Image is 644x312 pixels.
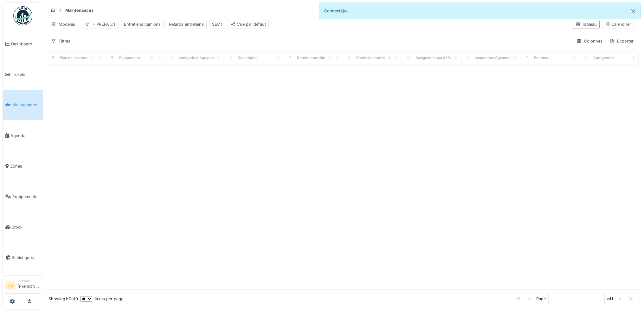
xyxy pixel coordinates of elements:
[415,55,454,61] div: Assignation par défaut
[3,151,43,181] a: Zones
[17,278,40,283] div: Manager
[12,224,40,230] span: Stock
[607,296,613,302] strong: of 1
[212,21,222,27] div: SECT
[238,55,258,61] div: Description
[48,296,78,302] div: Showing 1 - 0 of 0
[536,296,546,302] div: Page
[63,7,96,13] strong: Maintenances
[10,133,40,139] span: Agenda
[297,55,325,61] div: Dernier contrôle
[5,278,40,294] a: CS Manager[PERSON_NAME]
[475,55,518,61] div: Inspection réglementaire
[17,278,40,292] li: [PERSON_NAME]
[12,255,40,261] span: Statistiques
[3,181,43,212] a: Équipements
[356,55,387,61] div: Prochain contrôle
[13,6,32,25] img: Badge_color-CXgf-gQk.svg
[3,242,43,273] a: Statistiques
[124,21,161,27] div: Entretiens camions
[60,55,96,61] div: Plan de maintenance
[574,37,605,46] div: Colonnes
[48,20,78,29] div: Modèles
[626,3,641,20] button: Close
[3,90,43,120] a: Maintenance
[231,21,266,27] div: Vue par défaut
[607,37,636,46] div: Exporter
[178,55,221,61] div: Catégorie d'équipement
[5,281,15,290] li: CS
[593,55,614,61] div: Autogénéré
[12,102,40,108] span: Maintenance
[3,212,43,242] a: Stock
[119,55,140,61] div: Équipement
[3,120,43,151] a: Agenda
[86,21,116,27] div: CT + PREPA CT
[576,21,597,27] div: Tableau
[3,59,43,90] a: Tickets
[48,37,73,46] div: Filtres
[319,3,641,19] div: Connecté(e).
[12,71,40,77] span: Tickets
[10,163,40,169] span: Zones
[11,41,40,47] span: Dashboard
[3,29,43,59] a: Dashboard
[12,194,40,200] span: Équipements
[534,55,550,61] div: En retard
[169,21,204,27] div: Retards entretiens
[80,296,123,302] div: items per page
[605,21,631,27] div: Calendrier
